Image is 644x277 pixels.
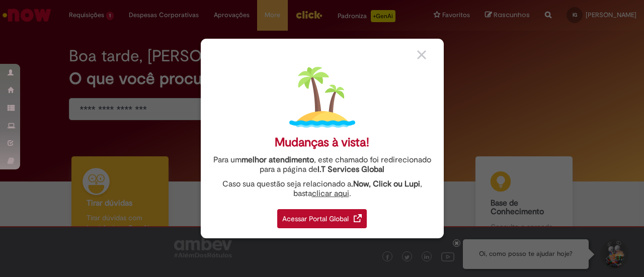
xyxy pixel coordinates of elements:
[242,155,314,165] strong: melhor atendimento
[208,155,436,174] div: Para um , este chamado foi redirecionado para a página de
[208,179,436,199] div: Caso sua questão seja relacionado a , basta .
[312,183,349,199] a: clicar aqui
[289,64,355,130] img: island.png
[317,159,384,174] a: I.T Services Global
[417,50,426,59] img: close_button_grey.png
[277,209,367,228] div: Acessar Portal Global
[351,179,420,189] strong: .Now, Click ou Lupi
[275,135,369,150] div: Mudanças à vista!
[354,214,362,222] img: redirect_link.png
[277,204,367,228] a: Acessar Portal Global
